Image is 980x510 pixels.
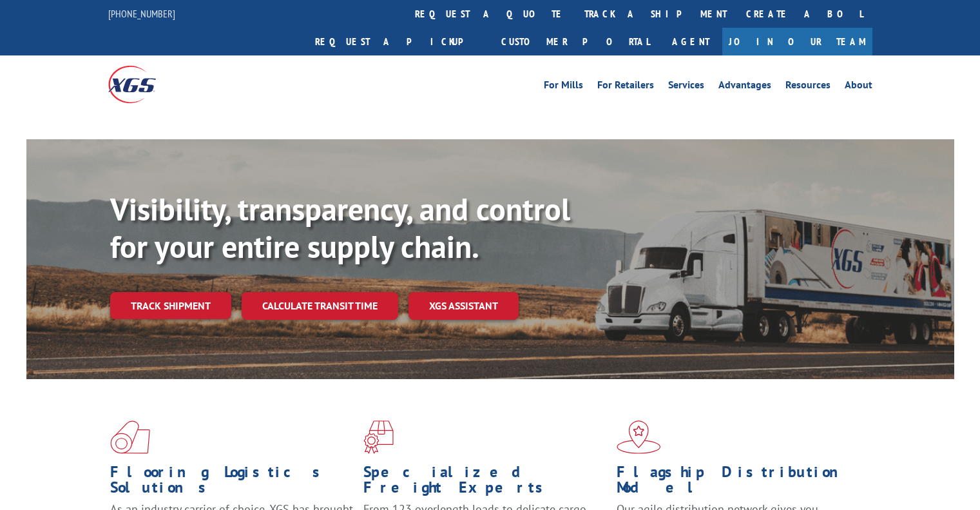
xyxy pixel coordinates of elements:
a: Agent [659,28,722,55]
a: Request a pickup [305,28,492,55]
a: Customer Portal [492,28,659,55]
a: Track shipment [110,292,231,319]
b: Visibility, transparency, and control for your entire supply chain. [110,189,570,266]
h1: Flooring Logistics Solutions [110,464,354,502]
a: Services [668,80,704,94]
a: For Retailers [597,80,654,94]
a: For Mills [544,80,583,94]
h1: Specialized Freight Experts [363,464,607,502]
img: xgs-icon-focused-on-flooring-red [363,420,394,454]
img: xgs-icon-total-supply-chain-intelligence-red [110,420,150,454]
a: About [845,80,872,94]
h1: Flagship Distribution Model [617,464,860,502]
a: Calculate transit time [242,292,398,320]
img: xgs-icon-flagship-distribution-model-red [617,420,661,454]
a: Advantages [718,80,771,94]
a: XGS ASSISTANT [408,292,519,320]
a: [PHONE_NUMBER] [108,7,175,20]
a: Join Our Team [722,28,872,55]
a: Resources [785,80,831,94]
